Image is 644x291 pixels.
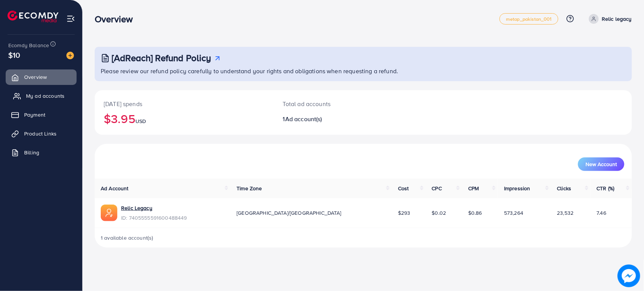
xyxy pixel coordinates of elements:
span: New Account [586,162,617,167]
h3: [AdReach] Refund Policy [112,52,211,63]
span: Overview [24,73,47,81]
button: New Account [578,157,624,171]
a: Billing [6,145,77,160]
img: menu [66,14,75,23]
span: metap_pakistan_001 [506,17,552,22]
a: Relic legacy [586,14,632,24]
p: Total ad accounts [283,99,399,108]
span: My ad accounts [26,92,65,100]
a: Relic Legacy [121,204,187,212]
span: Clicks [557,185,572,192]
span: Billing [24,149,39,156]
span: ID: 7405555591600488449 [121,214,187,222]
span: Ad Account [101,185,129,192]
span: 23,532 [557,209,574,217]
span: $0.02 [432,209,446,217]
h3: Overview [95,14,139,25]
a: Product Links [6,126,77,141]
a: My ad accounts [6,88,77,103]
span: $0.86 [468,209,482,217]
span: $10 [8,49,20,60]
a: Payment [6,107,77,122]
span: Impression [504,185,530,192]
a: metap_pakistan_001 [500,13,558,25]
img: ic-ads-acc.e4c84228.svg [101,205,117,221]
p: [DATE] spends [104,99,265,108]
span: CTR (%) [597,185,615,192]
a: Overview [6,69,77,85]
span: Cost [398,185,409,192]
p: Relic legacy [602,14,632,23]
img: logo [8,11,58,22]
span: USD [135,117,146,125]
span: [GEOGRAPHIC_DATA]/[GEOGRAPHIC_DATA] [237,209,341,217]
span: Ecomdy Balance [8,42,49,49]
span: Payment [24,111,45,119]
span: $293 [398,209,410,217]
img: image [618,265,640,287]
span: 7.46 [597,209,607,217]
span: CPM [468,185,479,192]
img: image [66,52,74,59]
span: Time Zone [237,185,262,192]
h2: $3.95 [104,111,265,126]
span: 1 available account(s) [101,234,154,242]
span: CPC [432,185,442,192]
span: Ad account(s) [285,115,322,123]
span: Product Links [24,130,57,137]
p: Please review our refund policy carefully to understand your rights and obligations when requesti... [101,66,627,75]
h2: 1 [283,115,399,123]
span: 573,264 [504,209,523,217]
